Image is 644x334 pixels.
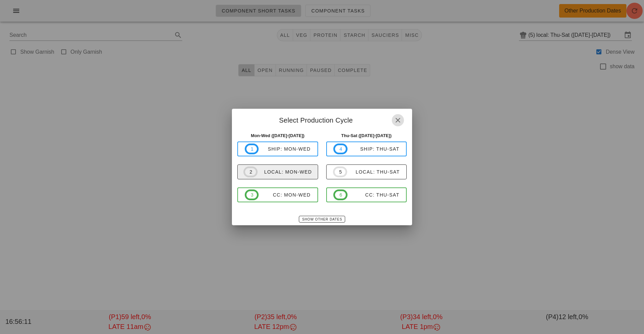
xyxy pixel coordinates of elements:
span: Show Other Dates [302,217,342,221]
span: 1 [251,145,253,153]
div: CC: Mon-Wed [259,192,311,198]
span: 5 [339,168,341,176]
button: 3CC: Mon-Wed [237,187,318,202]
div: Select Production Cycle [232,109,412,130]
div: local: Mon-Wed [258,169,312,175]
div: local: Thu-Sat [347,169,400,175]
button: 4ship: Thu-Sat [326,142,407,156]
button: 6CC: Thu-Sat [326,187,407,202]
div: ship: Thu-Sat [348,146,400,152]
strong: Thu-Sat ([DATE]-[DATE]) [341,133,391,138]
strong: Mon-Wed ([DATE]-[DATE]) [251,133,305,138]
span: 6 [339,191,342,199]
div: ship: Mon-Wed [259,146,311,152]
button: Show Other Dates [299,216,345,223]
span: 2 [249,168,252,176]
button: 5local: Thu-Sat [326,164,407,179]
button: 1ship: Mon-Wed [237,142,318,156]
span: 3 [251,191,253,199]
span: 4 [339,145,342,153]
button: 2local: Mon-Wed [237,164,318,179]
div: CC: Thu-Sat [348,192,400,198]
